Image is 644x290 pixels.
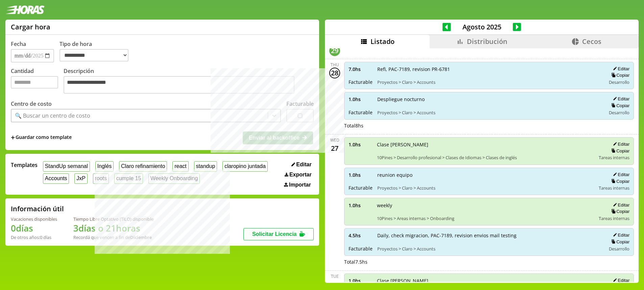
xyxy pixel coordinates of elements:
span: Facturable [349,245,373,252]
button: Accounts [43,173,69,184]
div: Tue [331,273,339,279]
div: Tiempo Libre Optativo (TiLO) disponible [73,216,153,222]
span: Clase [PERSON_NAME] [377,141,594,148]
span: Tareas internas [599,154,629,161]
span: +Guardar como template [11,134,72,141]
span: reunion equipo [377,172,594,178]
div: Total 7.5 hs [344,259,634,265]
span: Clase [PERSON_NAME] [377,277,594,284]
span: 1.0 hs [349,141,372,148]
div: 29 [329,45,340,56]
span: Tareas internas [599,185,629,191]
button: Copiar [609,103,629,108]
span: Editar [296,162,311,168]
span: Desarrollo [609,246,629,252]
span: Desarrollo [609,79,629,85]
button: Weekly Onboarding [148,173,200,184]
span: Proyectos > Claro > Accounts [377,185,594,191]
button: standup [194,161,217,172]
span: Proyectos > Claro > Accounts [377,246,601,252]
button: StandUp semanal [43,161,90,172]
span: 1.0 hs [349,172,373,178]
span: Facturable [349,109,373,116]
h2: Información útil [11,204,64,213]
div: Vacaciones disponibles [11,216,57,222]
span: 4.5 hs [349,232,373,239]
span: Despliegue nocturno [377,96,601,102]
button: Copiar [609,209,629,214]
h1: 0 días [11,222,57,234]
div: Total 8 hs [344,122,634,129]
span: Distribución [467,37,507,46]
h1: Cargar hora [11,22,50,31]
button: Editar [611,277,629,283]
span: Desarrollo [609,110,629,116]
button: Copiar [609,178,629,184]
h1: 3 días o 21 horas [73,222,153,234]
img: logotipo [5,5,45,14]
button: Solicitar Licencia [243,228,314,240]
label: Cantidad [11,67,64,95]
span: 1.0 hs [349,202,372,209]
span: Facturable [349,79,373,85]
button: Claro refinamiento [119,161,167,172]
button: Exportar [283,171,314,178]
span: weekly [377,202,594,209]
span: 10Pines > Areas internas > Onboarding [377,215,594,221]
label: Descripción [64,67,314,95]
b: Diciembre [130,234,152,240]
span: Refi, PAC-7189, revision PR-6781 [377,66,601,72]
span: Listado [371,37,395,46]
label: Centro de costo [11,100,52,107]
span: Facturable [349,185,373,191]
label: Fecha [11,40,26,48]
span: Solicitar Licencia [252,231,297,237]
button: Editar [611,172,629,177]
button: react [172,161,188,172]
div: Recordá que vencen a fin de [73,234,153,240]
div: 28 [329,68,340,78]
button: JxP [74,173,87,184]
span: Daily, check migracion, PAC-7189, revision envios mail testing [377,232,601,239]
span: 1.0 hs [349,96,373,102]
label: Tipo de hora [59,40,134,63]
button: Editar [611,141,629,147]
span: + [11,134,15,141]
div: 27 [329,143,340,154]
div: Thu [331,62,339,68]
button: Editar [611,232,629,238]
span: Exportar [289,172,312,178]
select: Tipo de hora [59,49,128,62]
button: Copiar [609,148,629,154]
button: Editar [611,202,629,208]
div: Wed [330,137,339,143]
textarea: Descripción [64,76,294,94]
button: Editar [289,161,314,168]
span: Cecos [582,37,601,46]
div: scrollable content [325,48,639,282]
button: Inglés [95,161,114,172]
div: De otros años: 0 días [11,234,57,240]
span: Templates [11,161,38,169]
span: Proyectos > Claro > Accounts [377,110,601,116]
button: roots [93,173,109,184]
button: Copiar [609,72,629,78]
button: Editar [611,96,629,102]
button: Editar [611,66,629,72]
span: 10Pines > Desarrollo profesional > Clases de Idiomas > Clases de inglés [377,154,594,161]
span: Tareas internas [599,215,629,221]
button: Copiar [609,239,629,245]
button: claropino juntada [222,161,267,172]
button: cumple 15 [114,173,143,184]
span: 7.0 hs [349,66,373,72]
input: Cantidad [11,76,58,89]
div: 🔍 Buscar un centro de costo [15,112,90,119]
label: Facturable [286,100,314,107]
div: 26 [329,279,340,290]
span: 1.0 hs [349,277,372,284]
span: Proyectos > Claro > Accounts [377,79,601,85]
span: Agosto 2025 [451,22,513,31]
span: Importar [289,182,311,188]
